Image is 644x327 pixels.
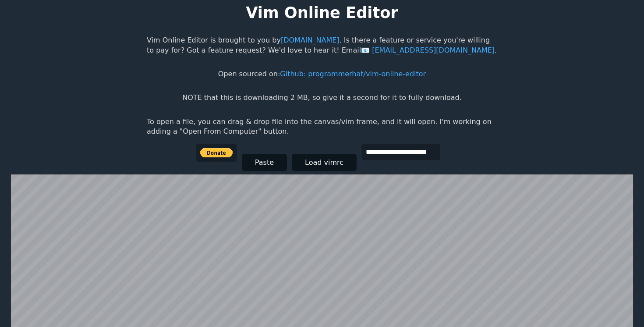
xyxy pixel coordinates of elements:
[292,154,357,171] button: Load vimrc
[147,36,497,55] p: Vim Online Editor is brought to you by . Is there a feature or service you're willing to pay for?...
[242,154,287,171] button: Paste
[147,117,497,137] p: To open a file, you can drag & drop file into the canvas/vim frame, and it will open. I'm working...
[281,36,340,44] a: [DOMAIN_NAME]
[246,2,398,23] h1: Vim Online Editor
[218,69,426,79] p: Open sourced on:
[361,46,495,54] a: [EMAIL_ADDRESS][DOMAIN_NAME]
[280,70,426,78] a: Github: programmerhat/vim-online-editor
[182,93,461,103] p: NOTE that this is downloading 2 MB, so give it a second for it to fully download.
